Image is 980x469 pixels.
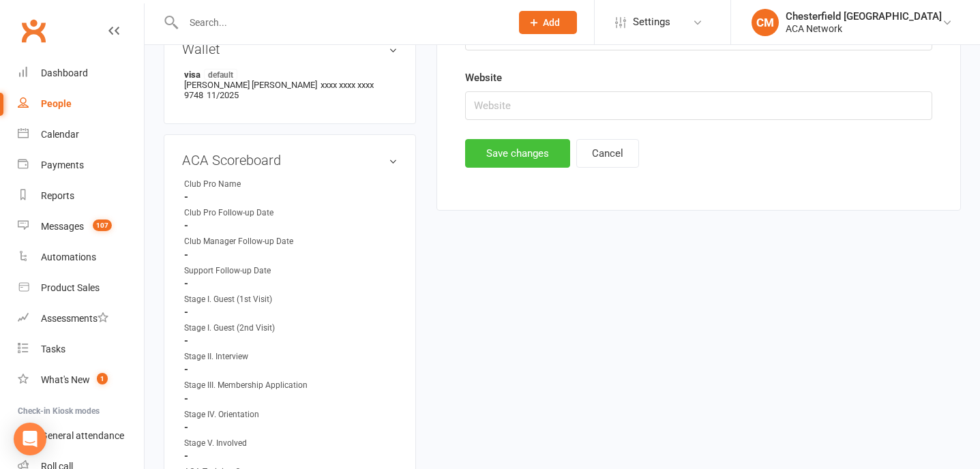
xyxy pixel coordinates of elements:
[41,344,65,354] div: Tasks
[204,69,237,80] span: default
[184,363,398,376] strong: -
[465,91,932,120] input: Website
[519,11,577,34] button: Add
[184,264,297,277] div: Support Follow-up Date
[41,252,96,262] div: Automations
[184,191,398,203] strong: -
[184,293,297,306] div: Stage I. Guest (1st Visit)
[752,9,779,36] div: CM
[184,350,297,363] div: Stage II. Interview
[18,334,144,365] a: Tasks
[179,13,501,32] input: Search...
[465,70,502,86] label: Website
[184,220,398,232] strong: -
[41,190,74,201] div: Reports
[184,421,398,434] strong: -
[182,67,398,102] li: [PERSON_NAME] [PERSON_NAME]
[41,98,72,109] div: People
[633,7,670,37] span: Settings
[41,67,88,78] div: Dashboard
[18,365,144,395] a: What's New1
[184,322,297,335] div: Stage I. Guest (2nd Visit)
[184,379,308,392] div: Stage III. Membership Application
[18,181,144,211] a: Reports
[41,374,90,385] div: What's New
[184,408,297,421] div: Stage IV. Orientation
[184,277,398,290] strong: -
[184,178,297,191] div: Club Pro Name
[18,303,144,334] a: Assessments
[184,450,398,462] strong: -
[14,423,46,455] div: Open Intercom Messenger
[786,22,942,35] div: ACA Network
[41,221,84,232] div: Messages
[18,421,144,451] a: General attendance kiosk mode
[184,80,374,100] span: xxxx xxxx xxxx 9748
[41,313,108,324] div: Assessments
[41,430,124,441] div: General attendance
[184,69,391,80] strong: visa
[18,242,144,273] a: Automations
[41,282,100,293] div: Product Sales
[184,393,398,405] strong: -
[41,160,84,170] div: Payments
[184,437,297,450] div: Stage V. Involved
[184,306,398,318] strong: -
[18,273,144,303] a: Product Sales
[543,17,560,28] span: Add
[184,335,398,347] strong: -
[97,373,108,384] span: 1
[18,89,144,119] a: People
[465,139,570,168] button: Save changes
[182,153,398,168] h3: ACA Scoreboard
[93,220,112,231] span: 107
[18,150,144,181] a: Payments
[184,249,398,261] strong: -
[41,129,79,140] div: Calendar
[18,119,144,150] a: Calendar
[184,207,297,220] div: Club Pro Follow-up Date
[576,139,639,168] button: Cancel
[18,58,144,89] a: Dashboard
[207,90,239,100] span: 11/2025
[16,14,50,48] a: Clubworx
[786,10,942,22] div: Chesterfield [GEOGRAPHIC_DATA]
[182,42,398,57] h3: Wallet
[184,235,297,248] div: Club Manager Follow-up Date
[18,211,144,242] a: Messages 107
